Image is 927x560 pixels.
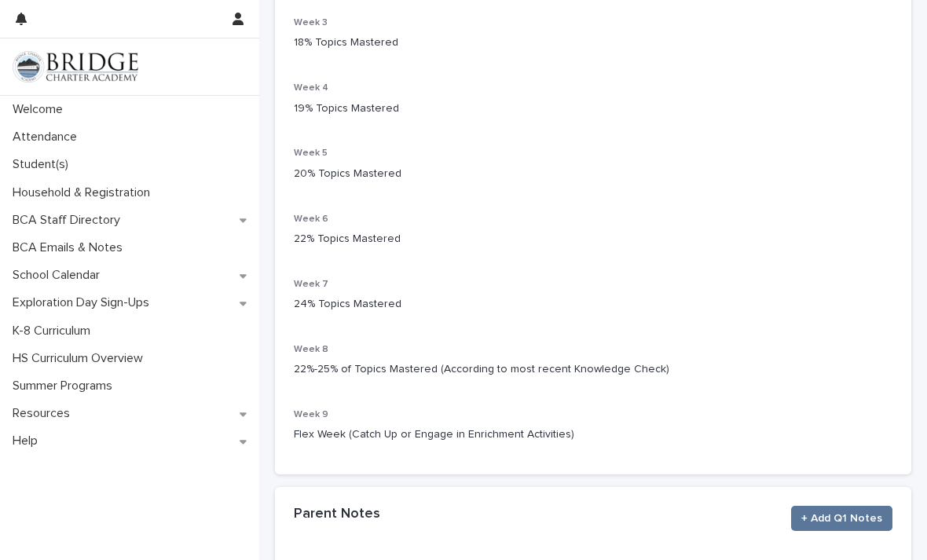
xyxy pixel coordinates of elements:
[6,185,163,200] p: Household & Registration
[6,213,133,228] p: BCA Staff Directory
[294,231,892,247] p: 22% Topics Mastered
[294,35,892,51] p: 18% Topics Mastered
[294,345,328,354] span: Week 8
[6,240,135,255] p: BCA Emails & Notes
[6,157,81,172] p: Student(s)
[294,83,328,93] span: Week 4
[294,101,892,117] p: 19% Topics Mastered
[294,410,328,419] span: Week 9
[294,506,380,523] h2: Parent Notes
[6,434,50,448] p: Help
[294,214,328,224] span: Week 6
[6,295,162,310] p: Exploration Day Sign-Ups
[13,51,138,82] img: V1C1m3IdTEidaUdm9Hs0
[6,130,90,145] p: Attendance
[6,379,125,393] p: Summer Programs
[6,406,82,421] p: Resources
[294,361,892,378] p: 22%-25% of Topics Mastered (According to most recent Knowledge Check)
[6,324,103,339] p: K-8 Curriculum
[294,280,328,289] span: Week 7
[6,351,156,366] p: HS Curriculum Overview
[6,102,75,117] p: Welcome
[294,166,892,182] p: 20% Topics Mastered
[791,506,892,531] button: + Add Q1 Notes
[294,426,892,443] p: Flex Week (Catch Up or Engage in Enrichment Activities)
[801,511,882,526] span: + Add Q1 Notes
[6,268,112,283] p: School Calendar
[294,296,892,313] p: 24% Topics Mastered
[294,148,328,158] span: Week 5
